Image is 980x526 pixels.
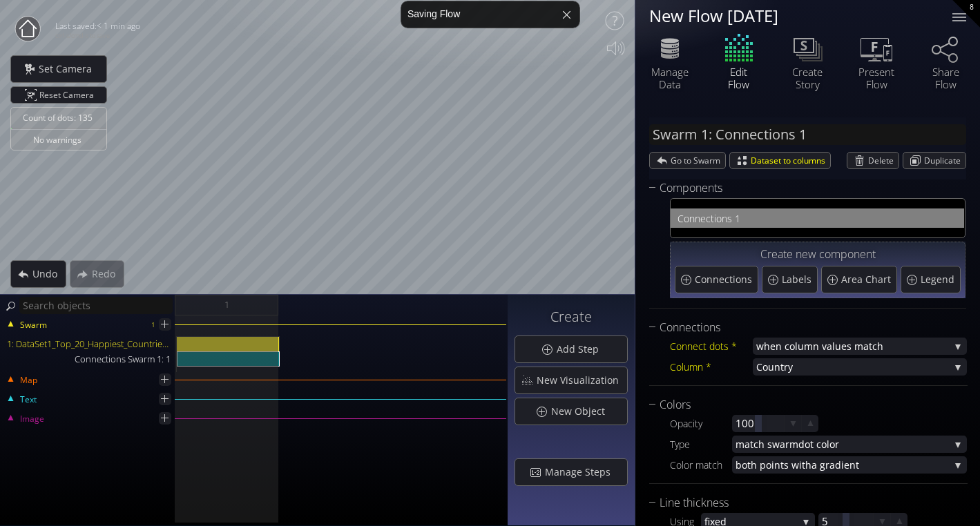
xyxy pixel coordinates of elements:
div: Line thickness [649,494,950,512]
div: Connect dots * [670,338,753,355]
span: Go to Swarm [671,153,725,168]
span: dot color [798,436,950,453]
span: New Object [550,405,613,418]
span: Image [19,413,44,425]
h3: Create [515,309,628,324]
div: 1: DataSet1_Top_20_Happiest_Countries_2017_2023.csv [1,336,176,351]
span: a gradient [811,456,950,474]
div: Colors [649,396,950,413]
span: Connections [695,273,756,286]
span: Delete [868,153,899,168]
div: Create new component [675,246,961,264]
div: Share Flow [921,66,970,90]
span: Map [19,374,37,387]
span: Dataset to columns [751,153,830,168]
div: Present Flow [852,66,901,90]
span: try [780,358,950,376]
div: Type [670,436,732,453]
span: Swarm [19,319,47,331]
span: Labels [782,273,815,286]
div: New Flow [DATE] [649,7,935,24]
span: Manage Steps [544,465,619,479]
span: lues match [832,338,950,355]
span: nections 1 [695,210,957,227]
div: Manage Data [646,66,694,90]
span: Duplicate [924,153,965,168]
span: Add Step [556,342,607,356]
span: match swarm [736,436,798,453]
span: Area Chart [841,273,894,286]
div: Connections [649,319,950,336]
span: Reset Camera [39,87,99,103]
span: when column va [756,338,832,355]
span: both points with [736,456,811,474]
div: Opacity [670,415,732,432]
div: Column * [670,358,753,376]
span: New Visualization [536,373,627,387]
div: Components [649,179,949,197]
input: Search objects [19,297,173,314]
div: 1 [151,316,155,333]
span: 1 [224,296,229,313]
span: Con [678,210,695,227]
span: Set Camera [38,62,100,76]
span: Coun [756,358,780,376]
div: Undo action [10,260,66,288]
span: Legend [921,273,958,286]
span: Undo [32,267,66,281]
div: Color match [670,456,732,474]
div: Connections Swarm 1: 1 [1,351,176,367]
div: Create Story [783,66,832,90]
span: Text [19,393,37,406]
